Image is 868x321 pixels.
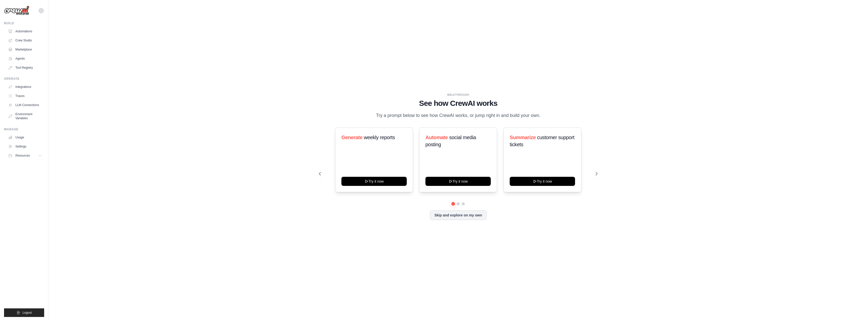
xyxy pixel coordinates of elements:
[6,92,44,100] a: Traces
[510,135,536,140] span: Summarize
[6,36,44,44] a: Crew Studio
[341,177,407,186] button: Try it now
[373,112,543,119] p: Try a prompt below to see how CrewAI works, or jump right in and build your own.
[15,154,30,158] span: Resources
[364,135,395,140] span: weekly reports
[22,311,32,315] span: Logout
[4,77,44,81] div: Operate
[430,210,486,220] button: Skip and explore on my own
[4,21,44,25] div: Build
[319,93,598,97] div: WALKTHROUGH
[425,135,476,147] span: social media posting
[4,6,29,15] img: Logo
[6,55,44,63] a: Agents
[6,152,44,160] button: Resources
[6,64,44,72] a: Tool Registry
[6,110,44,122] a: Environment Variables
[6,45,44,54] a: Marketplace
[425,135,448,140] span: Automate
[6,101,44,109] a: LLM Connections
[341,135,363,140] span: Generate
[6,27,44,35] a: Automations
[6,142,44,151] a: Settings
[6,83,44,91] a: Integrations
[319,99,598,108] h1: See how CrewAI works
[4,127,44,131] div: Manage
[510,177,575,186] button: Try it now
[6,133,44,141] a: Usage
[510,135,574,147] span: customer support tickets
[425,177,491,186] button: Try it now
[4,308,44,317] button: Logout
